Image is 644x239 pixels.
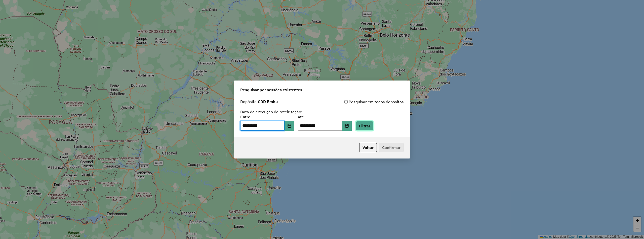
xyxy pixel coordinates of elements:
[240,114,294,120] label: Entre
[356,121,374,131] button: Filtrar
[240,99,278,105] label: Depósito:
[298,114,351,120] label: até
[240,109,302,115] label: Data de execução da roteirização:
[342,121,352,131] button: Choose Date
[322,99,404,105] div: Pesquisar em todos depósitos
[359,143,377,152] button: Voltar
[285,121,294,131] button: Choose Date
[240,87,302,93] span: Pesquisar por sessões existentes
[258,99,278,104] strong: CDD Embu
